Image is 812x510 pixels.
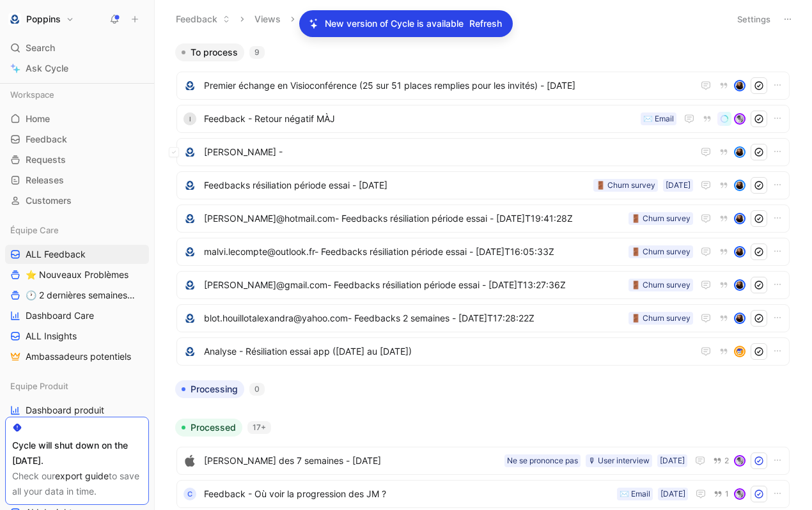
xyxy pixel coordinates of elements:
a: Dashboard produit [5,401,149,420]
span: Requests [26,153,66,166]
div: Search [5,38,149,58]
h1: Poppins [26,13,61,25]
img: logo [183,212,196,225]
span: [PERSON_NAME]@gmail.com- Feedbacks résiliation période essai - [DATE]T13:27:36Z [204,277,623,293]
span: Premier échange en Visioconférence (25 sur 51 places remplies pour les invités) - [DATE] [204,78,693,93]
div: ✉️ Email [643,112,674,125]
button: 2 [710,454,731,468]
a: IFeedback - Retour négatif MÀJ✉️ Emailavatar [176,105,790,133]
span: Analyse - Résiliation essai app ([DATE] au [DATE]) [204,344,688,359]
div: C [183,488,196,500]
span: Releases [26,174,64,187]
a: ALL Insights [5,327,149,346]
img: avatar [735,281,744,290]
span: Feedback - Où voir la progression des JM ? [204,486,612,502]
span: malvi.lecompte@outlook.fr- Feedbacks résiliation période essai - [DATE]T16:05:33Z [204,244,623,259]
a: Releases [5,171,149,190]
a: export guide [55,470,109,481]
span: [PERSON_NAME] - [204,144,693,160]
span: Equipe Produit [10,380,68,392]
img: avatar [735,81,744,90]
span: Refresh [469,16,502,31]
span: To process [191,46,238,59]
div: Équipe Care [5,220,149,240]
img: Poppins [8,13,21,26]
div: 0 [249,383,265,396]
a: Ask Cycle [5,59,149,78]
div: 🚪 Churn survey [631,245,691,258]
div: 17+ [247,421,271,434]
span: Customers [26,194,72,207]
div: [DATE] [660,454,685,467]
span: Ambassadeurs potentiels [26,350,131,363]
a: ⭐ Nouveaux Problèmes [5,265,149,284]
button: Feedback [170,10,236,29]
img: avatar [735,247,744,256]
span: ⭐ Nouveaux Problèmes [26,268,129,281]
button: Settings [731,10,776,28]
div: Workspace [5,85,149,104]
div: ✉️ Email [620,488,650,500]
div: 🎙 User interview [588,454,650,467]
div: Processing0 [170,380,796,408]
a: ALL Feedback [5,245,149,264]
div: 🚪 Churn survey [631,312,691,325]
div: [DATE] [660,488,685,500]
span: Home [26,112,50,125]
span: Feedbacks résiliation période essai - [DATE] [204,178,588,193]
span: Processed [191,421,236,434]
button: Processing [175,380,244,398]
button: Views [249,10,286,29]
img: logo [183,245,196,258]
div: Équipe CareALL Feedback⭐ Nouveaux Problèmes🕐 2 dernières semaines - OccurencesDashboard CareALL I... [5,220,149,366]
a: logo[PERSON_NAME] des 7 semaines - [DATE][DATE]🎙 User interviewNe se prononce pas2avatar [176,447,790,475]
a: logoblot.houillotalexandra@yahoo.com- Feedbacks 2 semaines - [DATE]T17:28:22Z🚪 Churn surveyavatar [176,304,790,332]
img: logo [183,312,196,325]
button: Refresh [469,15,503,32]
img: avatar [735,181,744,190]
span: Workspace [10,88,54,101]
span: ALL Insights [26,330,77,343]
div: 🚪 Churn survey [631,212,691,225]
a: Requests [5,150,149,169]
div: 🚪 Churn survey [631,279,691,291]
span: Feedback - Retour négatif MÀJ [204,111,636,127]
span: Feedback [26,133,67,146]
a: Customers [5,191,149,210]
div: Check our to save all your data in time. [12,468,142,499]
span: [PERSON_NAME] des 7 semaines - [DATE] [204,453,499,468]
img: avatar [735,490,744,498]
img: avatar [735,347,744,356]
img: avatar [735,114,744,123]
img: logo [183,146,196,158]
button: PoppinsPoppins [5,10,77,28]
a: 🕐 2 dernières semaines - Occurences [5,286,149,305]
div: Cycle will shut down on the [DATE]. [12,438,142,468]
button: ALL FeedbackÉquipe Care [299,10,451,29]
img: avatar [735,456,744,465]
span: Dashboard Care [26,309,94,322]
span: ALL Feedback [26,248,86,261]
a: logoFeedbacks résiliation période essai - [DATE][DATE]🚪 Churn surveyavatar [176,171,790,199]
div: To process9 [170,43,796,370]
p: New version of Cycle is available [325,16,464,31]
img: avatar [735,214,744,223]
a: logoAnalyse - Résiliation essai app ([DATE] au [DATE])avatar [176,337,790,366]
a: logo[PERSON_NAME]@gmail.com- Feedbacks résiliation période essai - [DATE]T13:27:36Z🚪 Churn survey... [176,271,790,299]
div: Ne se prononce pas [507,454,578,467]
a: CFeedback - Où voir la progression des JM ?[DATE]✉️ Email1avatar [176,480,790,508]
div: Equipe Produit [5,376,149,396]
button: Processed [175,419,242,437]
div: [DATE] [666,179,691,192]
a: logomalvi.lecompte@outlook.fr- Feedbacks résiliation période essai - [DATE]T16:05:33Z🚪 Churn surv... [176,238,790,266]
span: blot.houillotalexandra@yahoo.com- Feedbacks 2 semaines - [DATE]T17:28:22Z [204,311,623,326]
img: avatar [735,148,744,157]
button: To process [175,43,244,61]
span: Ask Cycle [26,61,68,76]
span: Dashboard produit [26,404,104,417]
img: logo [183,279,196,291]
span: Équipe Care [10,224,59,236]
a: Ambassadeurs potentiels [5,347,149,366]
img: logo [183,345,196,358]
img: logo [183,179,196,192]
